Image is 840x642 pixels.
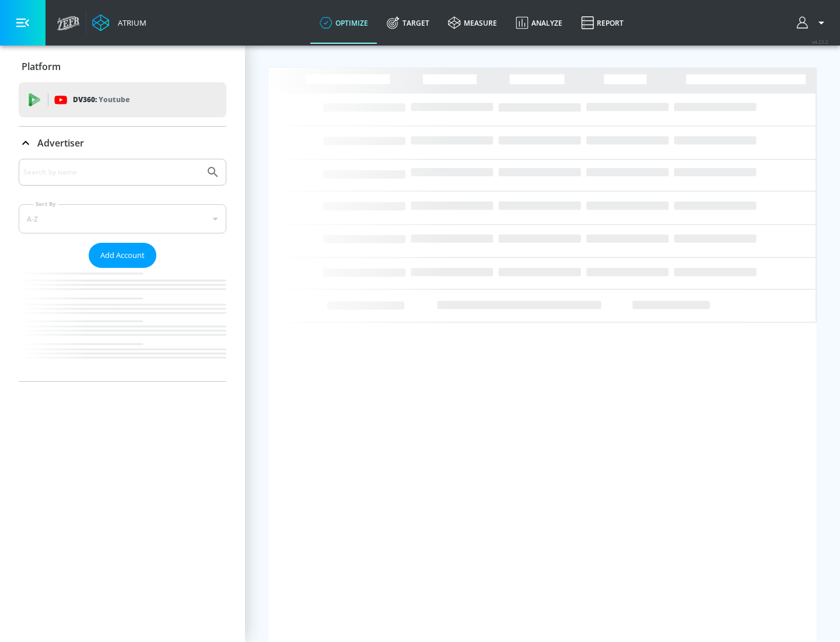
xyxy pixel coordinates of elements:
[19,127,226,159] div: Advertiser
[19,159,226,381] div: Advertiser
[19,82,226,117] div: DV360: Youtube
[572,2,633,44] a: Report
[23,165,200,180] input: Search by name
[310,2,377,44] a: optimize
[89,243,156,268] button: Add Account
[377,2,439,44] a: Target
[92,14,146,32] a: Atrium
[506,2,572,44] a: Analyze
[439,2,506,44] a: measure
[37,137,84,149] p: Advertiser
[22,60,61,73] p: Platform
[100,249,145,262] span: Add Account
[99,93,129,106] p: Youtube
[33,200,58,208] label: Sort By
[73,93,129,106] p: DV360:
[19,50,226,83] div: Platform
[812,39,828,45] span: v 4.22.2
[113,18,146,28] div: Atrium
[19,204,226,233] div: A-Z
[19,268,226,381] nav: list of Advertiser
